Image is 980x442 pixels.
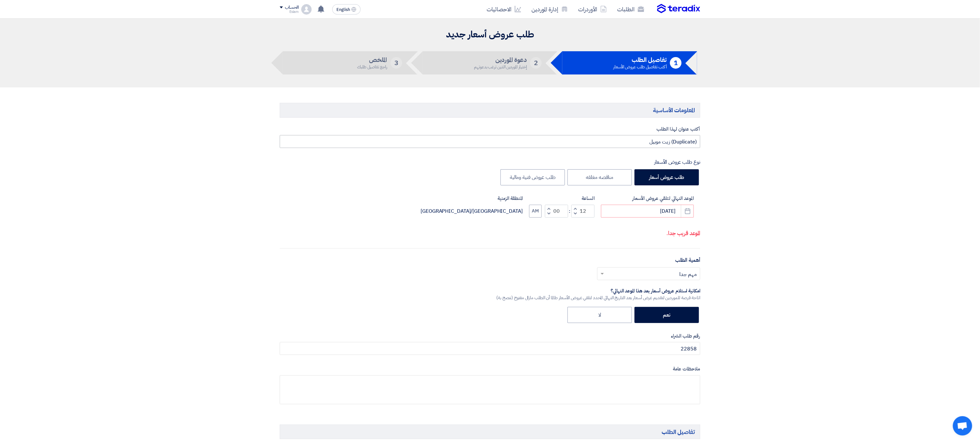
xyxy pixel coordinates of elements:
[612,2,649,17] a: الطلبات
[285,5,299,10] div: الحساب
[614,65,667,69] div: أكتب تفاصيل طلب عروض الأسعار
[280,103,700,117] h5: المعلومات الأساسية
[571,205,595,218] input: Hours
[953,416,972,436] div: Open chat
[529,195,595,202] label: الساعة
[280,229,700,238] p: الموعد قريب جدا.
[280,342,700,355] input: أدخل رقم طلب الشراء الداخلي ان وجد
[332,4,361,15] button: English
[500,169,565,185] label: طلب عروض فنية ومالية
[635,307,699,323] label: نعم
[496,288,700,294] div: امكانية استلام عروض أسعار بعد هذا الموعد النهائي؟
[601,205,694,218] input: سنة-شهر-يوم
[635,169,699,185] label: طلب عروض أسعار
[474,65,527,69] div: إختيار الموردين الذين ترغب بدعوتهم
[568,169,632,185] label: مناقصه مغلقه
[545,205,568,218] input: Minutes
[421,195,523,202] label: المنطقة الزمنية
[481,2,526,17] a: الاحصائيات
[391,57,402,69] div: 3
[568,307,632,323] label: لا
[530,57,542,69] div: 2
[336,7,350,12] span: English
[280,10,299,14] div: Eslam
[657,4,700,14] img: Teradix logo
[301,4,312,15] img: profile_test.png
[280,28,700,41] h2: طلب عروض أسعار جديد
[280,125,700,133] label: أكتب عنوان لهذا الطلب
[670,57,682,69] div: 1
[280,158,700,166] div: نوع طلب عروض الأسعار
[421,207,523,215] div: [GEOGRAPHIC_DATA]/[GEOGRAPHIC_DATA]
[280,365,700,373] label: ملاحظات عامة
[496,294,700,301] div: اتاحة فرصة للموردين لتقديم عرض أسعار بعد التاريخ النهائي المحدد لتلقي عروض الأسعار طالما أن الطلب...
[280,135,700,148] input: مثال: طابعات ألوان, نظام إطفاء حريق, أجهزة كهربائية...
[529,205,542,218] button: AM
[357,65,387,69] div: راجع تفاصيل طلبك
[474,57,527,63] h5: دعوة الموردين
[568,207,571,215] div: :
[526,2,573,17] a: إدارة الموردين
[573,2,612,17] a: الأوردرات
[357,57,387,63] h5: الملخص
[280,425,700,439] h5: تفاصيل الطلب
[675,256,700,264] label: أهمية الطلب
[601,195,694,202] label: الموعد النهائي لتلقي عروض الأسعار
[614,57,667,63] h5: تفاصيل الطلب
[280,332,700,340] label: رقم طلب الشراء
